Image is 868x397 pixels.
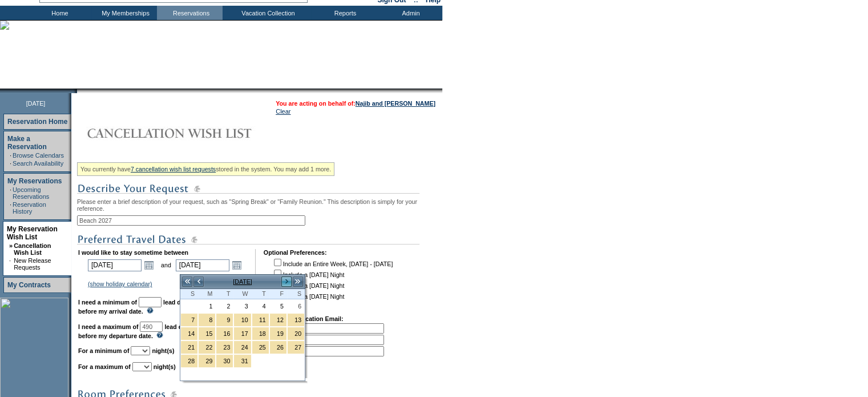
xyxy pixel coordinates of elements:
[176,259,229,271] input: Date format: M/D/Y. Shortcut keys: [T] for Today. [UP] or [.] for Next Day. [DOWN] or [,] for Pre...
[252,300,269,312] a: 4
[264,249,327,256] b: Optional Preferences:
[234,341,251,354] a: 24
[13,152,64,159] a: Browse Calendars
[78,363,131,370] b: For a maximum of
[216,354,233,368] td: Spring Break Wk 4 2027 Holiday
[265,346,384,356] td: 3.
[198,327,216,340] td: Spring Break Wk 2 2027 Holiday
[13,186,49,200] a: Upcoming Reservations
[272,257,393,307] td: Include an Entire Week, [DATE] - [DATE] Include a [DATE] Night Include a [DATE] Night Include a [...
[199,314,215,326] a: 8
[269,327,287,340] td: Spring Break Wk 2 2027 Holiday
[199,300,215,312] a: 1
[233,354,251,368] td: Spring Break Wk 4 2027 Holiday
[287,340,305,354] td: Spring Break Wk 3 2027 Holiday
[143,259,155,271] a: Open the calendar popup.
[252,327,269,340] td: Spring Break Wk 2 2027 Holiday
[78,299,137,306] b: I need a minimum of
[265,335,384,345] td: 2.
[180,327,198,340] td: Spring Break Wk 2 2027 Holiday
[233,299,251,313] td: Wednesday, March 03, 2027
[10,152,11,159] td: ·
[252,314,269,326] a: 11
[156,332,163,338] img: questionMark_lightBlue.gif
[270,300,286,312] a: 5
[216,327,233,340] a: 16
[292,276,304,287] a: >>
[152,347,174,354] b: night(s)
[181,276,193,287] a: <<
[131,166,216,173] a: 7 cancellation wish list requests
[252,289,269,299] th: Thursday
[78,323,138,330] b: I need a maximum of
[13,160,63,167] a: Search Availability
[193,276,204,287] a: <
[287,313,305,327] td: Spring Break Wk 1 2027 Holiday
[270,341,286,354] a: 26
[216,313,233,327] td: Spring Break Wk 1 2027 Holiday
[233,340,251,354] td: Spring Break Wk 3 2027 Holiday
[216,341,233,354] a: 23
[287,289,305,299] th: Saturday
[154,363,176,370] b: night(s)
[7,135,47,151] a: Make a Reservation
[288,341,304,354] a: 27
[233,313,251,327] td: Spring Break Wk 1 2027 Holiday
[216,299,233,313] td: Tuesday, March 02, 2027
[216,300,233,312] a: 2
[204,275,281,288] td: [DATE]
[181,327,197,340] a: 14
[10,160,11,167] td: ·
[288,314,304,326] a: 13
[147,307,154,314] img: questionMark_lightBlue.gif
[13,201,46,215] a: Reservation History
[7,177,62,185] a: My Reservations
[288,300,304,312] a: 6
[198,340,216,354] td: Spring Break Wk 3 2027 Holiday
[252,327,269,340] a: 18
[78,347,129,354] b: For a minimum of
[7,281,51,289] a: My Contracts
[198,289,216,299] th: Monday
[231,259,243,271] a: Open the calendar popup.
[7,225,58,241] a: My Reservation Wish List
[9,242,13,249] b: »
[216,289,233,299] th: Tuesday
[77,122,305,145] img: Cancellation Wish List
[276,108,290,115] a: Clear
[276,100,435,107] span: You are acting on behalf of:
[311,6,377,20] td: Reports
[281,276,292,287] a: >
[265,323,384,334] td: 1.
[198,313,216,327] td: Spring Break Wk 1 2027 Holiday
[88,259,142,271] input: Date format: M/D/Y. Shortcut keys: [T] for Today. [UP] or [.] for Next Day. [DOWN] or [,] for Pre...
[198,354,216,368] td: Spring Break Wk 4 2027 Holiday
[356,100,435,107] a: Najib and [PERSON_NAME]
[233,327,251,340] td: Spring Break Wk 2 2027 Holiday
[180,289,198,299] th: Sunday
[180,354,198,368] td: Spring Break Wk 4 2027 Holiday
[252,340,269,354] td: Spring Break Wk 3 2027 Holiday
[157,6,223,20] td: Reservations
[180,340,198,354] td: Spring Break Wk 3 2027 Holiday
[269,289,287,299] th: Friday
[234,355,251,367] a: 31
[78,249,188,256] b: I would like to stay sometime between
[26,6,91,20] td: Home
[10,186,11,200] td: ·
[9,257,13,271] td: ·
[73,89,77,93] img: promoShadowLeftCorner.gif
[77,89,78,93] img: blank.gif
[233,289,251,299] th: Wednesday
[234,300,251,312] a: 3
[287,299,305,313] td: Saturday, March 06, 2027
[216,327,233,340] td: Spring Break Wk 2 2027 Holiday
[252,341,269,354] a: 25
[181,314,197,326] a: 7
[269,299,287,313] td: Friday, March 05, 2027
[91,6,157,20] td: My Memberships
[199,341,215,354] a: 22
[288,327,304,340] a: 20
[198,299,216,313] td: Monday, March 01, 2027
[223,6,311,20] td: Vacation Collection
